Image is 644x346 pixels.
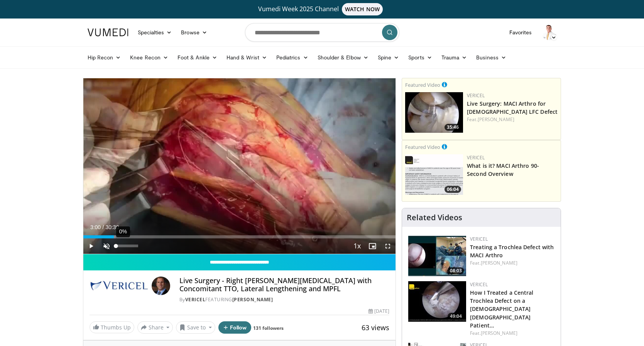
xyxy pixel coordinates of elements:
div: Feat. [470,330,554,337]
a: Thumbs Up [90,321,134,333]
a: [PERSON_NAME] [481,330,517,336]
a: Live Surgery: MACI Arthro for [DEMOGRAPHIC_DATA] LFC Defect [467,100,558,115]
span: 06:04 [445,186,461,193]
a: Foot & Ankle [173,50,222,65]
a: 49:04 [408,281,466,322]
div: [DATE] [368,308,389,315]
a: [PERSON_NAME] [478,116,514,123]
input: Search topics, interventions [245,23,399,42]
h4: Related Videos [407,213,462,222]
img: aa6cc8ed-3dbf-4b6a-8d82-4a06f68b6688.150x105_q85_crop-smart_upscale.jpg [405,154,463,195]
a: Knee Recon [125,50,173,65]
div: Progress Bar [83,235,396,238]
img: 0de30d39-bfe3-4001-9949-87048a0d8692.150x105_q85_crop-smart_upscale.jpg [408,236,466,276]
a: Hand & Wrist [222,50,272,65]
div: Feat. [467,116,558,123]
small: Featured Video [405,81,440,88]
a: Hip Recon [83,50,126,65]
a: [PERSON_NAME] [481,260,517,266]
a: Browse [176,25,212,40]
button: Unmute [99,238,114,254]
span: 30:30 [105,224,119,230]
a: Vericel [470,236,488,242]
a: Vericel [470,281,488,288]
button: Play [83,238,99,254]
a: Vericel [185,296,206,303]
h4: Live Surgery - Right [PERSON_NAME][MEDICAL_DATA] with Concomitant TTO, Lateral Lengthening and MPFL [179,277,389,293]
img: Avatar [152,277,170,295]
div: By FEATURING [179,296,389,303]
a: 35:46 [405,92,463,133]
a: Sports [404,50,437,65]
span: 3:00 [90,224,101,230]
span: 63 views [362,323,389,332]
a: 06:04 [405,154,463,195]
button: Follow [218,321,252,334]
a: Vericel [467,154,485,161]
a: 08:03 [408,236,466,276]
a: [PERSON_NAME] [232,296,273,303]
a: Treating a Trochlea Defect with MACI Arthro [470,243,554,259]
span: / [103,224,104,230]
a: Trauma [437,50,472,65]
a: Pediatrics [272,50,313,65]
img: eb023345-1e2d-4374-a840-ddbc99f8c97c.150x105_q85_crop-smart_upscale.jpg [405,92,463,133]
a: Business [472,50,511,65]
button: Enable picture-in-picture mode [365,238,380,254]
a: 131 followers [253,325,284,331]
a: How I Treated a Central Trochlea Defect on a [DEMOGRAPHIC_DATA] [DEMOGRAPHIC_DATA] Patient… [470,289,533,329]
small: Featured Video [405,143,440,150]
span: 35:46 [445,124,461,131]
button: Fullscreen [380,238,396,254]
button: Share [137,321,173,334]
button: Playback Rate [349,238,365,254]
img: 5aa0332e-438a-4b19-810c-c6dfa13c7ee4.150x105_q85_crop-smart_upscale.jpg [408,281,466,322]
div: Volume Level [116,245,138,247]
button: Save to [176,321,215,334]
a: Vumedi Week 2025 ChannelWATCH NOW [89,3,556,15]
a: Favorites [505,25,537,40]
span: WATCH NOW [342,3,383,15]
a: Shoulder & Elbow [313,50,373,65]
img: Vericel [90,277,149,295]
a: Vericel [467,92,485,99]
img: Avatar [541,25,557,40]
a: Spine [373,50,404,65]
img: VuMedi Logo [88,29,128,36]
span: 49:04 [448,313,464,320]
a: What is it? MACI Arthro 90-Second Overview [467,162,539,177]
a: Specialties [133,25,177,40]
span: 08:03 [448,267,464,274]
div: Feat. [470,260,554,267]
video-js: Video Player [83,78,396,254]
